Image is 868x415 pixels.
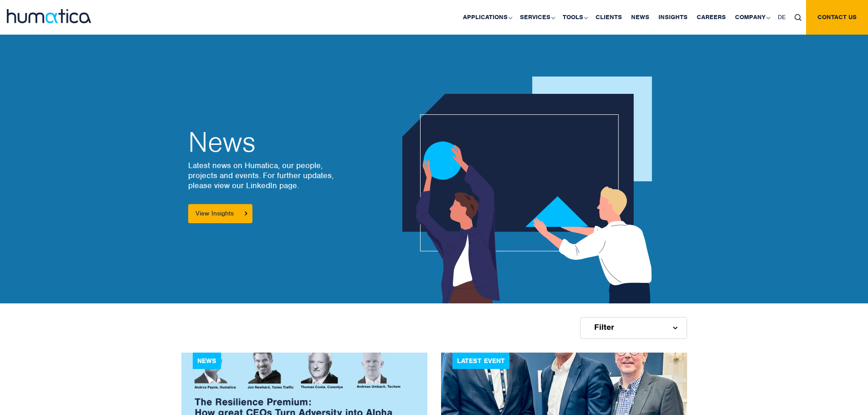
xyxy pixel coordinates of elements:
[795,14,801,21] img: search_icon
[188,160,341,190] p: Latest news on Humatica, our people, projects and events. For further updates, please view our Li...
[188,128,341,156] h2: News
[594,323,614,331] span: Filter
[673,327,677,329] img: d_arroww
[193,353,221,369] div: News
[188,204,252,223] a: View Insights
[245,211,247,215] img: arrowicon
[778,13,786,21] span: DE
[452,353,509,369] div: Latest Event
[7,9,91,23] img: logo
[402,77,660,303] img: news_ban1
